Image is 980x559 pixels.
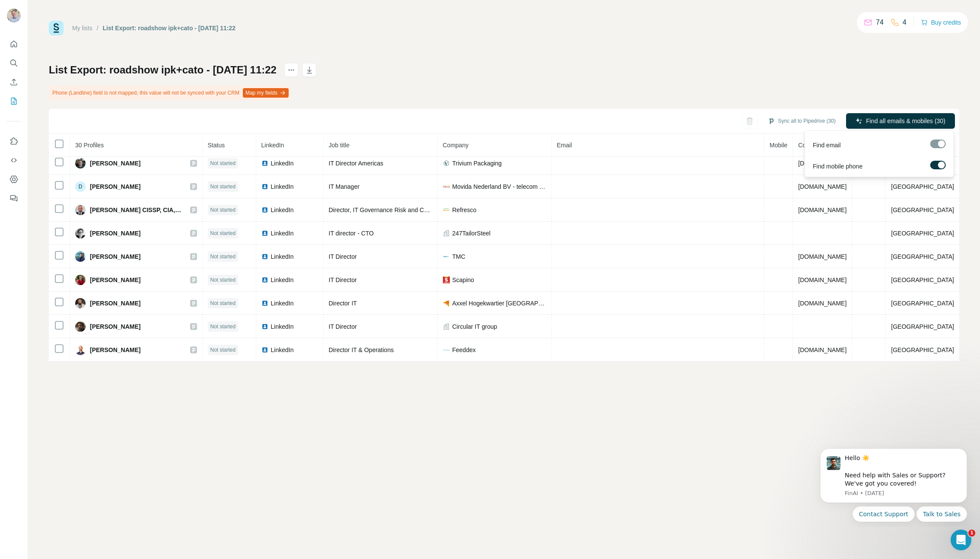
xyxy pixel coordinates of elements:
span: [PERSON_NAME] [90,229,140,238]
img: company-logo [443,300,450,307]
img: Avatar [75,158,86,168]
span: [DOMAIN_NAME] [798,253,846,260]
img: LinkedIn logo [261,230,268,237]
img: LinkedIn logo [261,346,268,353]
span: [DOMAIN_NAME] [798,300,846,307]
span: IT Director [329,276,357,283]
span: Mobile [770,142,787,149]
button: Buy credits [921,16,961,29]
span: Company website [798,142,846,149]
button: Use Surfe on LinkedIn [7,133,21,149]
img: company-logo [443,253,450,260]
span: Feeddex [452,346,476,354]
button: Feedback [7,191,21,206]
img: company-logo [443,276,450,283]
span: [GEOGRAPHIC_DATA] [891,253,954,260]
span: IT Manager [329,183,360,190]
img: LinkedIn logo [261,160,268,167]
div: D [75,181,86,192]
span: [DOMAIN_NAME] [798,276,846,283]
img: Avatar [75,251,86,262]
span: Director IT [329,300,357,307]
img: LinkedIn logo [261,323,268,330]
span: Job title [329,142,350,149]
span: Not started [210,276,236,284]
button: My lists [7,93,21,109]
span: Axxel Hogekwartier [GEOGRAPHIC_DATA] [452,299,546,308]
span: 247TailorSteel [452,229,491,238]
span: LinkedIn [271,182,294,191]
span: [PERSON_NAME] [90,276,140,284]
img: company-logo [443,346,450,353]
span: TMC [452,252,465,261]
button: Enrich CSV [7,74,21,90]
span: LinkedIn [271,322,294,331]
span: Not started [210,253,236,260]
span: Circular IT group [452,322,497,331]
li: / [97,24,99,32]
button: Search [7,55,21,71]
img: company-logo [443,160,450,167]
span: Scapino [452,276,474,284]
iframe: Intercom live chat [951,530,971,550]
span: Director IT & Operations [329,346,394,353]
span: [DOMAIN_NAME] [798,346,846,353]
span: IT Director Americas [329,160,384,167]
img: Avatar [75,275,86,285]
img: LinkedIn logo [261,276,268,283]
span: IT director - CTO [329,230,374,237]
button: Quick start [7,36,21,52]
img: Avatar [75,205,86,215]
img: LinkedIn logo [261,253,268,260]
img: company-logo [443,183,450,190]
span: IT Director [329,323,357,330]
p: 74 [876,17,884,28]
span: [PERSON_NAME] CISSP, CIA, CISA [90,206,181,214]
button: Find all emails & mobiles (30) [846,113,955,129]
span: Director, IT Governance Risk and Compliance [329,206,452,213]
span: LinkedIn [271,159,294,168]
span: Not started [210,323,236,330]
span: [GEOGRAPHIC_DATA] [891,206,954,213]
span: Find mobile phone [813,162,862,171]
span: LinkedIn [271,299,294,308]
div: List Export: roadshow ipk+cato - [DATE] 11:22 [103,24,235,32]
span: Not started [210,159,236,167]
img: Avatar [75,228,86,238]
span: [DOMAIN_NAME] [798,183,846,190]
span: Not started [210,299,236,307]
span: [PERSON_NAME] [90,346,140,354]
span: [DOMAIN_NAME] [798,160,846,167]
img: LinkedIn logo [261,183,268,190]
span: LinkedIn [261,142,284,149]
img: Avatar [75,321,86,332]
span: [GEOGRAPHIC_DATA] [891,323,954,330]
span: IT Director [329,253,357,260]
span: 1 [968,530,975,537]
img: Avatar [75,345,86,355]
button: Sync all to Pipedrive (30) [762,114,842,127]
span: LinkedIn [271,276,294,284]
span: 30 Profiles [75,142,104,149]
span: [PERSON_NAME] [90,299,140,308]
button: actions [284,63,298,77]
span: [PERSON_NAME] [90,159,140,168]
span: LinkedIn [271,229,294,238]
span: Status [208,142,225,149]
div: Phone (Landline) field is not mapped, this value will not be synced with your CRM [49,86,290,100]
span: [GEOGRAPHIC_DATA] [891,276,954,283]
button: Dashboard [7,172,21,187]
span: Not started [210,229,236,237]
span: [GEOGRAPHIC_DATA] [891,230,954,237]
span: [GEOGRAPHIC_DATA] [891,346,954,353]
img: LinkedIn logo [261,300,268,307]
img: company-logo [443,206,450,213]
span: Not started [210,206,236,214]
